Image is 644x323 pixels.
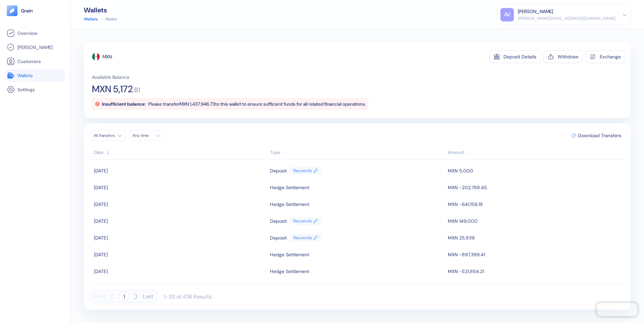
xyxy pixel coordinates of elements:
[543,50,583,63] button: Withdraw
[446,280,624,297] td: MXN 3,061
[518,8,553,15] div: [PERSON_NAME]
[446,246,624,263] td: MXN -897,399.41
[270,215,287,227] div: Deposit
[489,50,541,63] button: Deposit Details
[270,165,287,176] div: Deposit
[17,58,41,65] span: Customers
[91,196,268,213] td: [DATE]
[91,229,268,246] td: [DATE]
[17,86,35,93] span: Settings
[270,232,287,244] div: Deposit
[448,149,621,156] div: Sort descending
[586,50,625,63] button: Exchange
[84,7,117,13] div: Wallets
[446,162,624,179] td: MXN 5,000
[148,101,366,107] span: Please transfer MXN 1,437,946.73 to this wallet to ensure sufficient funds for all related financ...
[578,133,621,138] span: Download Transfers
[91,246,268,263] td: [DATE]
[270,266,309,277] div: Hedge Settlement
[557,54,579,59] div: Withdraw
[129,130,163,141] button: Any time
[270,182,309,193] div: Hedge Settlement
[143,290,153,303] button: Last
[290,234,321,241] a: Reconcile
[91,162,268,179] td: [DATE]
[133,87,140,93] span: . 81
[446,229,624,246] td: MXN 25,839
[91,280,268,297] td: [DATE]
[92,74,129,80] span: Available Balance
[290,167,321,174] a: Reconcile
[569,130,624,141] button: Download Transfers
[164,293,212,300] div: 1-20 of 438 Results
[7,71,63,79] a: Wallets
[503,54,536,59] div: Deposit Details
[91,213,268,229] td: [DATE]
[7,43,63,51] a: [PERSON_NAME]
[7,5,17,16] img: logo-tablet-V2.svg
[94,149,267,156] div: Sort ascending
[446,213,624,229] td: MXN 149,000
[92,85,133,94] span: MXN 5,172
[500,8,514,21] div: AV
[17,44,53,51] span: [PERSON_NAME]
[103,53,112,60] div: MXN
[17,72,33,79] span: Wallets
[17,30,37,37] span: Overview
[94,290,105,303] button: First
[290,217,321,225] a: Reconcile
[21,8,33,13] img: logo
[270,149,444,156] div: Sort ascending
[270,249,309,260] div: Hedge Settlement
[7,29,63,37] a: Overview
[270,199,309,210] div: Hedge Settlement
[446,196,624,213] td: MXN -641,156.19
[518,15,615,21] div: [PERSON_NAME][EMAIL_ADDRESS][DOMAIN_NAME]
[597,303,637,316] iframe: Chatra live chat
[600,54,621,59] div: Exchange
[446,263,624,280] td: MXN -521,854.21
[84,16,98,22] a: Wallets
[7,86,63,94] a: Settings
[132,133,153,138] div: Any time
[91,263,268,280] td: [DATE]
[446,179,624,196] td: MXN -202,788.45
[7,57,63,65] a: Customers
[91,179,268,196] td: [DATE]
[102,101,146,107] span: Insufficient balance:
